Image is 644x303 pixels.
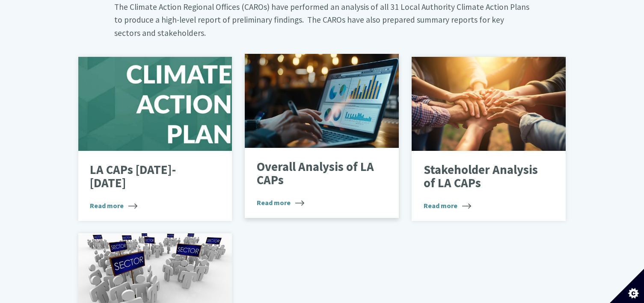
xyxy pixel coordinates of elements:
p: Overall Analysis of LA CAPs [257,160,374,187]
span: Read more [424,200,471,211]
span: Read more [90,200,137,211]
button: Set cookie preferences [610,269,644,303]
p: Stakeholder Analysis of LA CAPs [424,163,541,190]
big: The Climate Action Regional Offices (CAROs) have performed an analysis of all 31 Local Authority ... [114,2,529,38]
p: LA CAPs [DATE]-[DATE] [90,163,208,190]
a: LA CAPs [DATE]-[DATE] Read more [78,57,232,221]
a: Overall Analysis of LA CAPs Read more [245,54,399,218]
span: Read more [257,197,304,208]
a: Stakeholder Analysis of LA CAPs Read more [412,57,566,221]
